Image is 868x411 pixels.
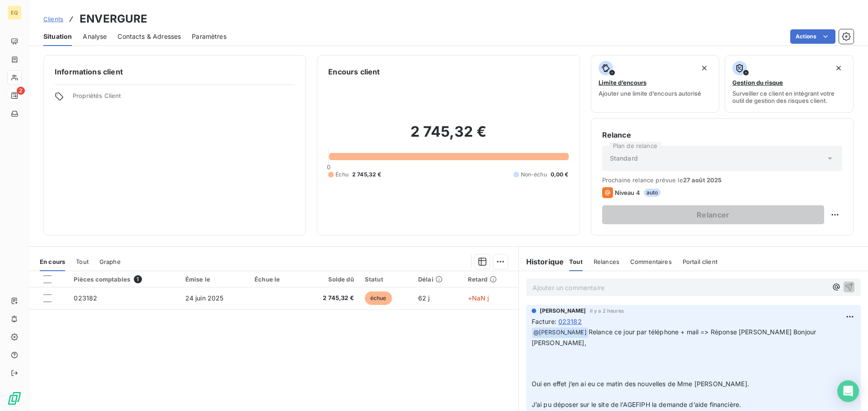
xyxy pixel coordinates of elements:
span: 023182 [558,317,582,326]
span: 2 [17,87,25,95]
span: Propriétés Client [73,92,295,105]
div: Délai [418,276,457,283]
span: Clients [43,15,63,23]
button: Actions [790,29,835,44]
div: EQ [7,5,22,20]
span: Limite d’encours [599,79,646,86]
span: échue [365,291,392,305]
span: Non-échu [521,171,547,179]
span: Prochaine relance prévue le [602,176,842,184]
span: Gestion du risque [732,79,783,86]
span: 2 745,32 € [306,294,354,303]
span: Échu [335,171,349,179]
h6: Encours client [328,66,380,77]
button: Gestion du risqueSurveiller ce client en intégrant votre outil de gestion des risques client. [725,55,854,113]
span: Graphe [99,258,121,265]
span: 2 745,32 € [352,171,382,179]
span: Tout [76,258,89,265]
span: @ [PERSON_NAME] [532,328,588,338]
div: Solde dû [306,276,354,283]
h6: Relance [602,129,842,140]
span: Surveiller ce client en intégrant votre outil de gestion des risques client. [732,90,846,104]
span: Facture : [532,317,557,326]
span: Oui en effet j’en ai eu ce matin des nouvelles de Mme [PERSON_NAME]. [532,380,749,388]
span: Commentaires [630,258,672,265]
button: Relancer [602,205,824,224]
span: Paramètres [192,32,226,41]
div: Statut [365,276,407,283]
div: Open Intercom Messenger [837,380,859,402]
div: Retard [468,276,513,283]
div: Pièces comptables [74,275,174,283]
span: Contacts & Adresses [118,32,181,41]
span: Standard [610,154,638,163]
a: Clients [43,14,63,23]
span: Situation [43,32,72,41]
span: 62 j [418,294,430,302]
div: Échue le [255,276,295,283]
h6: Informations client [55,66,295,77]
span: Ajouter une limite d’encours autorisé [599,90,701,97]
span: [PERSON_NAME] [540,307,586,315]
h6: Historique [519,256,564,267]
span: J’ai pu déposer sur le site de l’AGEFIPH la demande d’aide financière. [532,401,741,408]
img: Logo LeanPay [7,391,22,406]
span: 023182 [74,294,97,302]
span: 27 août 2025 [683,176,722,184]
span: il y a 2 heures [590,308,624,314]
button: Limite d’encoursAjouter une limite d’encours autorisé [591,55,720,113]
span: Analyse [83,32,107,41]
span: Relances [594,258,619,265]
a: 2 [7,88,21,103]
span: Relance ce jour par téléphone + mail => Réponse [PERSON_NAME] Bonjour [PERSON_NAME], [532,328,818,346]
h2: 2 745,32 € [328,123,568,150]
div: Émise le [185,276,244,283]
span: 1 [134,275,142,283]
h3: ENVERGURE [80,11,147,27]
span: Niveau 4 [615,189,640,196]
span: 0,00 € [551,171,569,179]
span: +NaN j [468,294,489,302]
span: Portail client [683,258,717,265]
span: auto [644,189,661,197]
span: Tout [569,258,583,265]
span: 24 juin 2025 [185,294,224,302]
span: En cours [40,258,65,265]
span: 0 [327,163,330,171]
